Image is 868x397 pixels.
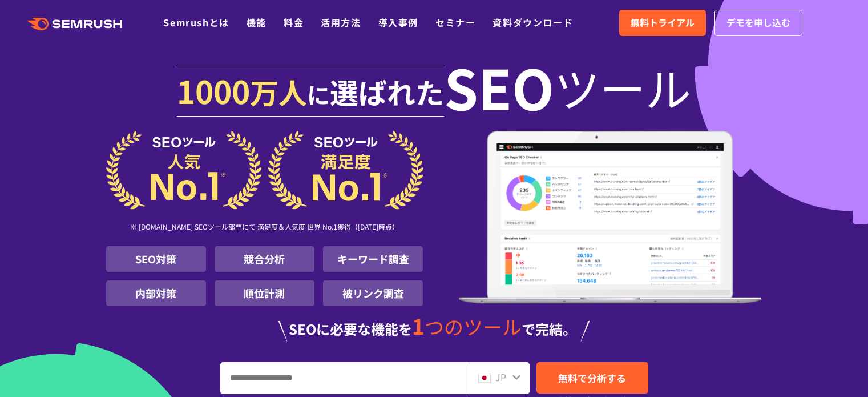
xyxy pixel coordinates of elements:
[221,363,468,394] input: URL、キーワードを入力してください
[495,370,506,384] span: JP
[106,280,206,306] li: 内部対策
[215,246,314,272] li: 競合分析
[215,280,314,306] li: 順位計測
[435,15,475,29] a: セミナー
[412,310,425,341] span: 1
[177,67,250,113] span: 1000
[247,15,267,29] a: 機能
[554,64,691,110] span: ツール
[106,246,206,272] li: SEO対策
[106,210,423,246] div: ※ [DOMAIN_NAME] SEOツール部門にて 満足度＆人気度 世界 No.1獲得（[DATE]時点）
[536,362,648,394] a: 無料で分析する
[726,15,790,30] span: デモを申し込む
[163,15,229,29] a: Semrushとは
[284,15,304,29] a: 料金
[558,371,626,385] span: 無料で分析する
[378,15,418,29] a: 導入事例
[522,319,576,339] span: で完結。
[321,15,361,29] a: 活用方法
[619,10,706,36] a: 無料トライアル
[631,15,695,30] span: 無料トライアル
[492,15,573,29] a: 資料ダウンロード
[250,71,307,112] span: 万人
[330,71,444,112] span: 選ばれた
[307,78,330,111] span: に
[425,312,522,340] span: つのツール
[323,280,423,306] li: 被リンク調査
[714,10,802,36] a: デモを申し込む
[106,315,762,342] div: SEOに必要な機能を
[323,246,423,272] li: キーワード調査
[444,64,554,110] span: SEO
